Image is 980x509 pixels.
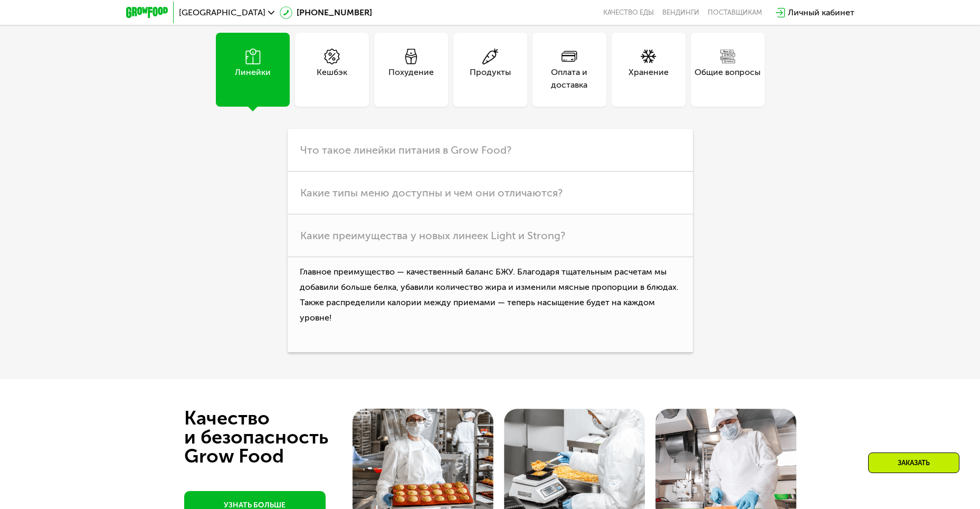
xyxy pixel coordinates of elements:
[300,229,565,242] span: Какие преимущества у новых линеек Light и Strong?
[868,453,959,473] div: Заказать
[184,409,367,466] div: Качество и безопасность Grow Food
[470,66,511,91] div: Продукты
[708,8,762,17] div: поставщикам
[317,66,347,91] div: Кешбэк
[694,66,760,91] div: Общие вопросы
[300,144,511,156] span: Что такое линейки питания в Grow Food?
[280,6,372,19] a: [PHONE_NUMBER]
[235,66,271,91] div: Линейки
[662,8,699,17] a: Вендинги
[629,66,669,91] div: Хранение
[300,186,563,199] span: Какие типы меню доступны и чем они отличаются?
[532,66,606,91] div: Оплата и доставка
[388,66,434,91] div: Похудение
[288,257,693,352] p: Главное преимущество — качественный баланс БЖУ. Благодаря тщательным расчетам мы добавили больше ...
[179,8,265,17] span: [GEOGRAPHIC_DATA]
[603,8,654,17] a: Качество еды
[788,6,854,19] div: Личный кабинет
